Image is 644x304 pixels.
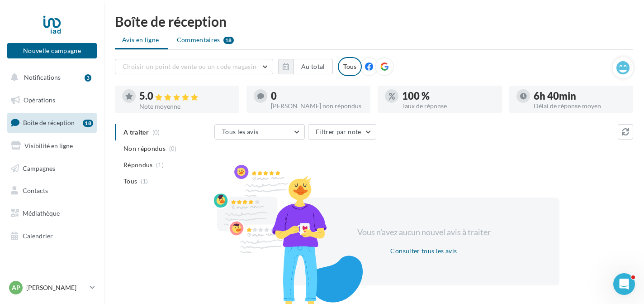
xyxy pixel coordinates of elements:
[222,128,259,135] span: Tous les avis
[115,59,273,74] button: Choisir un point de vente ou un code magasin
[123,177,137,186] span: Tous
[156,161,164,169] span: (1)
[271,103,364,109] div: [PERSON_NAME] non répondus
[12,283,20,292] span: AP
[308,124,376,140] button: Filtrer par note
[294,59,333,74] button: Au total
[402,103,495,109] div: Taux de réponse
[23,119,75,126] span: Boîte de réception
[123,144,166,153] span: Non répondus
[387,246,460,256] button: Consulter tous les avis
[271,91,364,101] div: 0
[23,209,60,217] span: Médiathèque
[26,283,86,292] p: [PERSON_NAME]
[338,57,362,76] div: Tous
[85,74,91,82] div: 3
[613,273,635,295] iframe: Intercom live chat
[83,120,93,127] div: 18
[5,91,99,110] a: Opérations
[7,43,97,58] button: Nouvelle campagne
[5,113,99,132] a: Boîte de réception18
[141,178,148,185] span: (1)
[402,91,495,101] div: 100 %
[5,204,99,223] a: Médiathèque
[534,91,626,101] div: 6h 40min
[23,232,53,240] span: Calendrier
[24,73,61,81] span: Notifications
[5,136,99,155] a: Visibilité en ligne
[534,103,626,109] div: Délai de réponse moyen
[24,96,55,104] span: Opérations
[23,187,48,194] span: Contacts
[123,160,153,169] span: Répondus
[5,68,95,87] button: Notifications 3
[115,14,633,28] div: Boîte de réception
[278,59,333,74] button: Au total
[7,279,97,296] a: AP [PERSON_NAME]
[24,142,73,150] span: Visibilité en ligne
[177,35,220,44] span: Commentaires
[5,227,99,246] a: Calendrier
[5,181,99,200] a: Contacts
[214,124,305,140] button: Tous les avis
[223,37,234,44] div: 18
[169,145,177,152] span: (0)
[123,63,256,70] span: Choisir un point de vente ou un code magasin
[139,91,232,101] div: 5.0
[139,103,232,110] div: Note moyenne
[346,227,502,238] div: Vous n'avez aucun nouvel avis à traiter
[23,164,55,172] span: Campagnes
[5,159,99,178] a: Campagnes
